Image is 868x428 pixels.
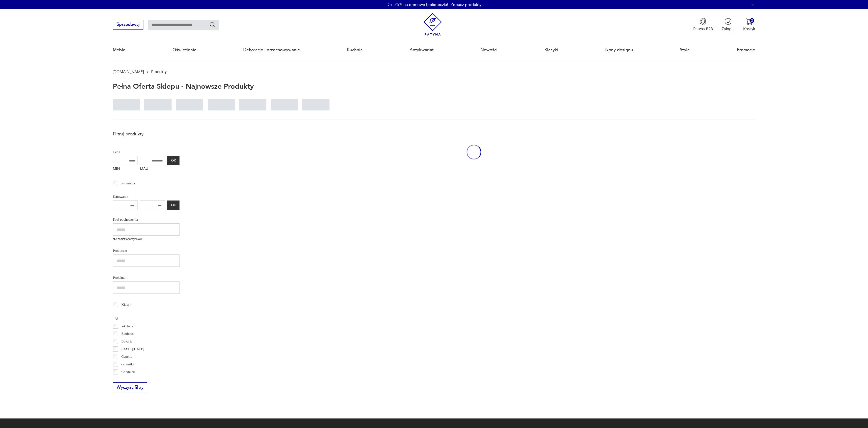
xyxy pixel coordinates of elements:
p: Nie znaleziono wyników [113,237,180,241]
button: Wyczyść filtry [113,382,147,392]
a: Antykwariat [410,39,434,60]
a: Klasyki [544,39,558,60]
p: art deco [121,323,133,329]
button: Patyna B2B [693,18,713,32]
p: Producent [113,248,180,254]
a: Zobacz produkty [451,2,482,7]
a: Sprzedawaj [113,23,143,27]
p: Koszyk [743,26,755,32]
button: Szukaj [209,21,216,28]
label: MAX [140,165,165,174]
button: 0Koszyk [743,18,755,32]
label: MIN [113,165,138,174]
a: Style [680,39,690,60]
a: [DOMAIN_NAME] [113,70,144,74]
img: Patyna - sklep z meblami i dekoracjami vintage [421,13,444,36]
button: OK [167,201,180,210]
p: Produkty [151,70,167,74]
p: Tag [113,315,180,321]
button: OK [167,156,180,165]
p: Datowanie [113,194,180,200]
p: Zaloguj [722,26,734,32]
p: [DATE][DATE] [121,346,144,352]
a: Nowości [480,39,497,60]
a: Ikona medaluPatyna B2B [693,18,713,32]
img: Ikona medalu [700,18,707,25]
p: Cepelia [121,354,132,360]
div: oval-loading [467,128,481,176]
div: 0 [750,18,754,23]
p: Chodzież [121,369,135,375]
p: Bauhaus [121,331,134,337]
p: Klasyk [121,302,131,308]
a: Kuchnia [347,39,363,60]
p: Patyna B2B [693,26,713,32]
a: Ikony designu [605,39,633,60]
p: ceramika [121,361,134,367]
p: Bavaria [121,338,133,344]
a: Meble [113,39,125,60]
a: Promocje [737,39,755,60]
p: Do -25% na domowe biblioteczki! [386,2,448,7]
button: Sprzedawaj [113,20,143,30]
img: Ikona koszyka [746,18,753,25]
p: Projektant [113,275,180,281]
p: Filtruj produkty [113,131,180,137]
button: Zaloguj [722,18,734,32]
a: Oświetlenie [172,39,197,60]
p: Promocja [121,180,135,186]
img: Ikonka użytkownika [725,18,732,25]
p: Kraj pochodzenia [113,217,180,223]
p: Ćmielów [121,377,134,382]
a: Dekoracje i przechowywanie [243,39,300,60]
h1: Pełna oferta sklepu - najnowsze produkty [113,83,254,90]
p: Cena [113,149,180,155]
